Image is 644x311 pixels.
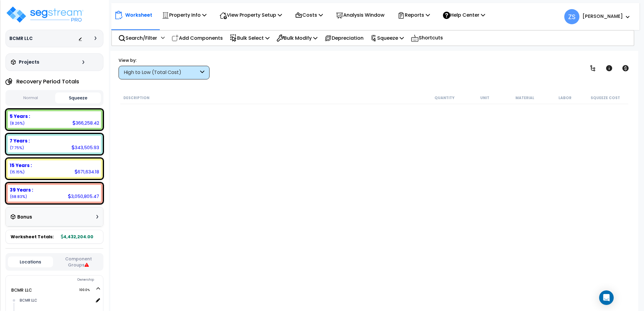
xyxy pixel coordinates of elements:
span: Worksheet Totals: [11,234,54,240]
p: Add Components [172,34,223,42]
div: BCMR LLC [18,297,93,304]
span: ZS [564,9,579,24]
button: Locations [8,256,53,267]
small: Labor [558,95,572,100]
p: View Property Setup [220,11,282,19]
b: [PERSON_NAME] [582,13,623,19]
div: 671,634.18 [75,169,99,175]
p: Analysis Window [336,11,384,19]
p: Worksheet [125,11,152,19]
h4: Recovery Period Totals [16,79,79,85]
b: 39 Years : [10,187,33,193]
div: Shortcuts [408,31,446,45]
p: Help Center [443,11,485,19]
small: Squeeze Cost [591,95,620,100]
p: Bulk Select [230,34,270,42]
small: 15.153503313475642% [10,169,25,175]
small: Description [123,95,149,100]
p: Search/Filter [118,34,157,42]
p: Property Info [162,11,206,19]
p: Costs [295,11,323,19]
b: 4,432,204.00 [61,234,93,240]
span: 100.0% [79,286,95,294]
small: 68.83269520085267% [10,194,27,199]
div: 343,505.93 [72,144,99,151]
div: View by: [119,57,210,63]
div: Depreciation [321,31,367,45]
div: Ownership [18,276,103,283]
p: Shortcuts [411,34,443,42]
h3: Projects [19,59,39,65]
p: Reports [397,11,430,19]
div: Add Components [168,31,226,45]
h3: BCMR LLC [9,35,33,42]
b: 5 Years : [10,113,30,119]
small: 7.75022832884046% [10,145,24,150]
img: logo_pro_r.png [5,5,84,24]
p: Depreciation [324,34,364,42]
button: Normal [8,93,54,103]
b: 7 Years : [10,138,30,144]
h3: Bonus [17,215,32,220]
small: Material [515,95,534,100]
small: Unit [480,95,489,100]
p: Bulk Modify [277,34,317,42]
b: 15 Years : [10,162,32,169]
div: High to Low (Total Cost) [124,69,199,76]
div: 366,258.42 [72,120,99,126]
button: Component Groups [56,256,101,268]
p: Squeeze [371,34,404,42]
div: 3,050,805.47 [68,193,99,199]
small: Quantity [434,95,454,100]
div: Open Intercom Messenger [599,290,614,305]
a: BCMR LLC 100.0% [11,287,32,293]
button: Squeeze [55,92,101,103]
small: 8.263573156831228% [10,121,25,126]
